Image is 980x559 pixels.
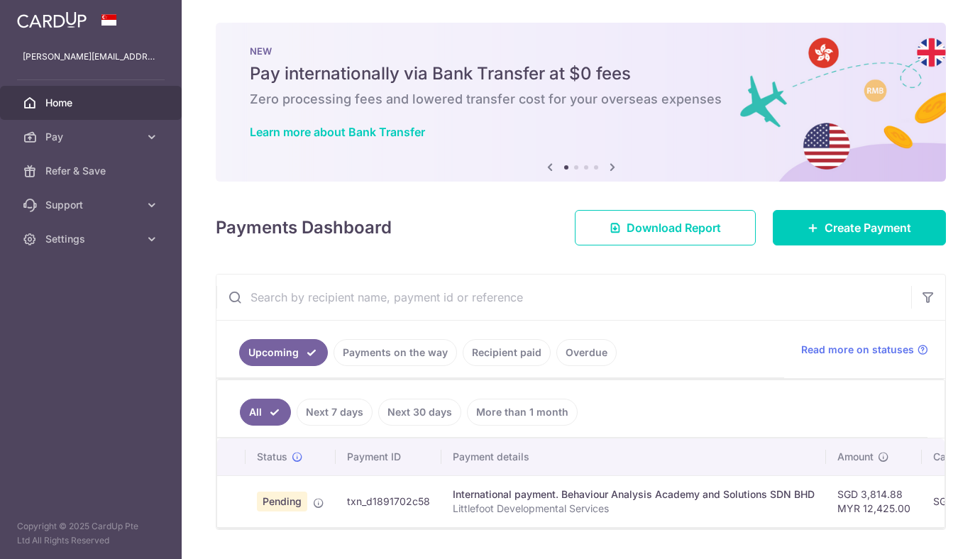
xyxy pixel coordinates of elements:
a: Download Report [575,210,756,245]
p: NEW [250,45,912,57]
a: Upcoming [239,339,328,366]
iframe: Opens a widget where you can find more information [888,516,966,552]
span: Support [45,198,139,212]
span: Settings [45,232,139,246]
a: More than 1 month [467,399,578,426]
a: Read more on statuses [801,343,928,357]
span: Home [45,96,139,110]
td: SGD 3,814.88 MYR 12,425.00 [826,475,922,527]
img: CardUp [17,11,87,28]
p: [PERSON_NAME][EMAIL_ADDRESS][DOMAIN_NAME] [23,50,159,64]
span: Pending [257,492,307,511]
a: Learn more about Bank Transfer [250,125,425,139]
span: Read more on statuses [801,343,914,357]
span: Refer & Save [45,164,139,178]
a: Payments on the way [334,339,457,366]
img: Bank transfer banner [216,23,946,182]
a: Next 30 days [378,399,461,426]
span: Pay [45,130,139,144]
span: Amount [837,450,874,464]
td: txn_d1891702c58 [336,475,441,527]
input: Search by recipient name, payment id or reference [216,275,911,320]
a: Next 7 days [297,399,373,426]
a: Overdue [556,339,617,366]
p: Littlefoot Developmental Services [453,502,815,516]
h5: Pay internationally via Bank Transfer at $0 fees [250,62,912,85]
a: Create Payment [773,210,946,245]
span: Create Payment [825,219,911,236]
a: Recipient paid [463,339,551,366]
th: Payment details [441,438,826,475]
th: Payment ID [336,438,441,475]
h4: Payments Dashboard [216,215,392,240]
h6: Zero processing fees and lowered transfer cost for your overseas expenses [250,91,912,108]
span: Download Report [627,219,721,236]
div: International payment. Behaviour Analysis Academy and Solutions SDN BHD [453,487,815,502]
span: Status [257,450,287,464]
a: All [240,399,291,426]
